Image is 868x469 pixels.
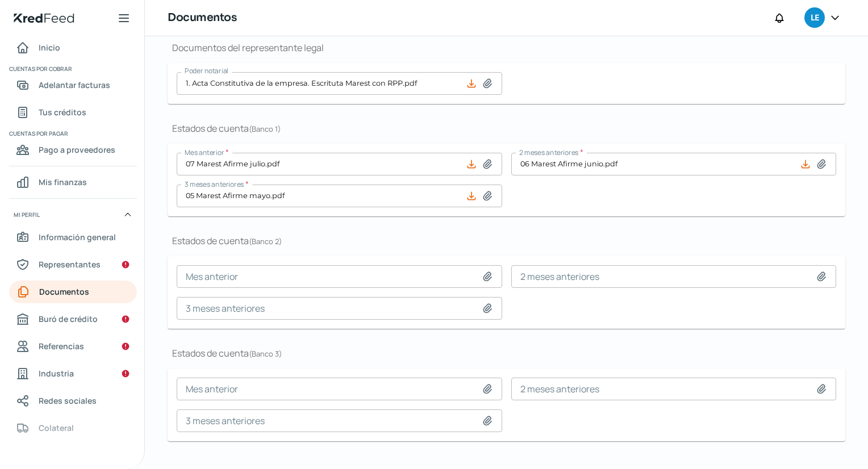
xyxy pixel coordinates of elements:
span: Mis finanzas [39,175,87,189]
span: Mi perfil [14,210,40,220]
span: ( Banco 2 ) [249,236,282,246]
a: Documentos [9,280,137,303]
h1: Estados de cuenta [168,235,845,247]
a: Colateral [9,417,137,439]
span: Mes anterior [185,148,224,157]
span: ( Banco 3 ) [249,349,282,359]
h1: Estados de cuenta [168,122,845,135]
a: Tus créditos [9,101,137,124]
span: Inicio [39,40,60,55]
a: Redes sociales [9,390,137,412]
span: 3 meses anteriores [185,179,244,189]
h1: Documentos del representante legal [168,41,845,54]
a: Adelantar facturas [9,74,137,97]
a: Industria [9,362,137,385]
span: Representantes [39,257,101,271]
span: Pago a proveedores [39,143,115,157]
a: Mis finanzas [9,171,137,194]
span: Tus créditos [39,105,86,119]
a: Inicio [9,36,137,59]
span: Documentos [39,284,89,299]
a: Buró de crédito [9,308,137,330]
h1: Documentos [168,10,236,26]
a: Pago a proveedores [9,139,137,161]
span: LE [811,11,819,25]
span: Referencias [39,339,84,353]
span: Redes sociales [39,393,97,408]
span: Cuentas por cobrar [9,64,135,74]
span: 2 meses anteriores [519,148,578,157]
span: Adelantar facturas [39,78,110,92]
a: Información general [9,226,137,249]
span: Poder notarial [185,66,228,76]
span: ( Banco 1 ) [249,124,281,134]
a: Referencias [9,335,137,358]
h1: Estados de cuenta [168,347,845,359]
span: Información general [39,230,116,244]
a: Representantes [9,253,137,276]
span: Colateral [39,421,74,435]
span: Cuentas por pagar [9,128,135,139]
span: Buró de crédito [39,312,98,326]
span: Industria [39,366,74,380]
